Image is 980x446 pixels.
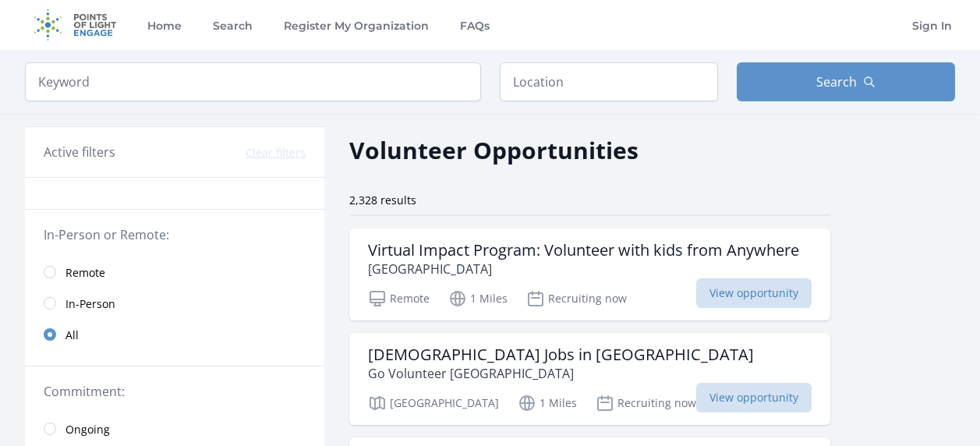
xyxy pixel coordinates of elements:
a: Ongoing [25,413,324,444]
a: Virtual Impact Program: Volunteer with kids from Anywhere [GEOGRAPHIC_DATA] Remote 1 Miles Recrui... [349,228,830,320]
span: Ongoing [65,422,110,437]
h3: Active filters [44,143,115,161]
a: [DEMOGRAPHIC_DATA] Jobs in [GEOGRAPHIC_DATA] Go Volunteer [GEOGRAPHIC_DATA] [GEOGRAPHIC_DATA] 1 M... [349,333,830,425]
h3: [DEMOGRAPHIC_DATA] Jobs in [GEOGRAPHIC_DATA] [368,345,754,364]
p: 1 Miles [448,289,508,308]
h3: Virtual Impact Program: Volunteer with kids from Anywhere [368,241,799,260]
span: In-Person [65,296,115,312]
span: 2,328 results [349,193,416,207]
p: 1 Miles [518,394,577,412]
p: Go Volunteer [GEOGRAPHIC_DATA] [368,364,754,383]
input: Keyword [25,62,481,101]
input: Location [500,62,718,101]
a: In-Person [25,288,324,319]
legend: Commitment: [44,382,306,401]
p: Remote [368,289,430,308]
button: Search [737,62,955,101]
button: Clear filters [246,145,306,161]
h2: Volunteer Opportunities [349,133,639,168]
a: All [25,319,324,350]
p: [GEOGRAPHIC_DATA] [368,394,499,412]
span: View opportunity [696,383,812,412]
p: [GEOGRAPHIC_DATA] [368,260,799,278]
p: Recruiting now [526,289,627,308]
legend: In-Person or Remote: [44,225,306,244]
span: Remote [65,265,105,281]
a: Remote [25,257,324,288]
p: Recruiting now [596,394,696,412]
span: All [65,327,79,343]
span: Search [816,73,857,91]
span: View opportunity [696,278,812,308]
